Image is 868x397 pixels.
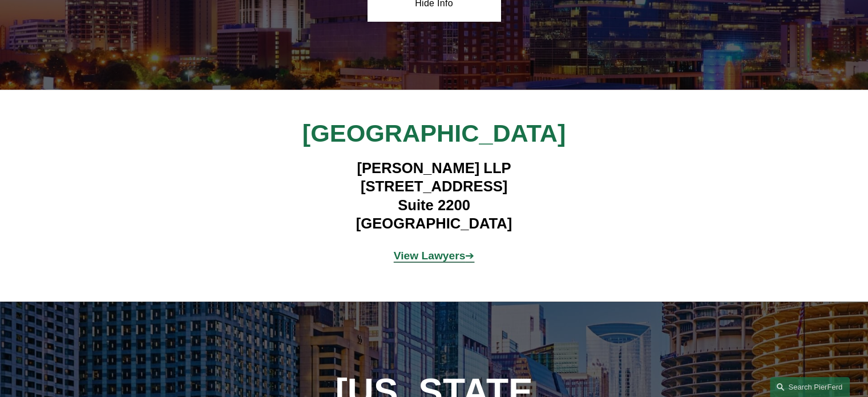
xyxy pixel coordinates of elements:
a: Search this site [770,377,850,397]
strong: View Lawyers [394,250,466,262]
h4: [PERSON_NAME] LLP [STREET_ADDRESS] Suite 2200 [GEOGRAPHIC_DATA] [268,159,600,233]
span: ➔ [394,250,475,262]
a: View Lawyers➔ [394,250,475,262]
span: [GEOGRAPHIC_DATA] [302,119,566,147]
